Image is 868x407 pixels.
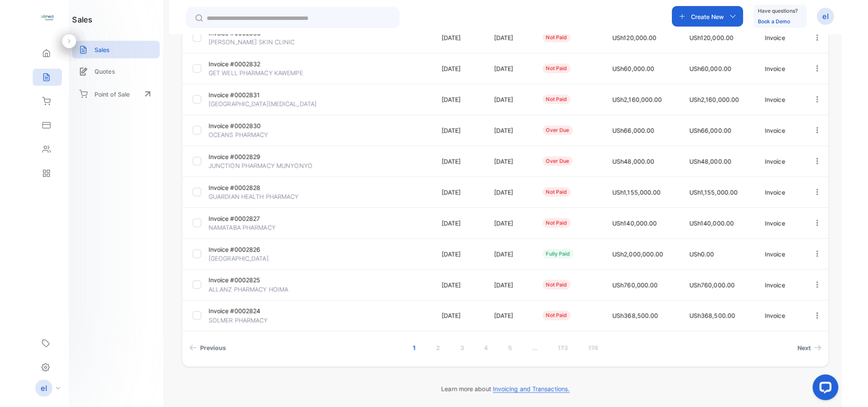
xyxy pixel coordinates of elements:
[638,6,708,26] button: Create New
[655,308,701,316] span: USh368,500.00
[172,339,198,348] span: Previous
[410,277,445,286] p: [DATE]
[462,33,493,42] p: [DATE]
[515,336,546,352] a: Page 173
[180,303,254,312] p: Invoice #0002824
[461,380,537,388] span: Invoicing and Transactions.
[180,120,254,129] p: Invoice #0002830
[180,242,254,251] p: Invoice #0002826
[730,155,760,164] p: Invoice
[510,124,540,133] div: over due
[462,94,493,103] p: [DATE]
[510,94,538,103] div: not paid
[462,155,493,164] p: [DATE]
[723,18,755,24] a: Book a Demo
[154,379,793,388] p: Learn more about
[410,125,445,133] p: [DATE]
[579,308,624,316] span: USh368,500.00
[462,216,493,225] p: [DATE]
[655,95,704,102] span: USh2,160,000.00
[510,216,538,225] div: not paid
[655,217,699,224] span: USh140,000.00
[410,94,445,103] p: [DATE]
[68,44,83,53] p: Sales
[68,66,88,75] p: Quotes
[180,272,254,281] p: Invoice #0002825
[655,186,703,194] span: USh1,155,000.00
[510,277,538,286] div: not paid
[510,246,541,255] div: fully paid
[579,125,621,133] span: USh66,000.00
[462,64,493,72] p: [DATE]
[462,246,493,255] p: [DATE]
[46,83,132,102] a: Point of Sale
[655,278,700,285] span: USh760,000.00
[410,155,445,164] p: [DATE]
[579,156,621,163] span: USh48,000.00
[579,247,630,255] span: USh2,000,000.00
[180,251,254,260] p: [GEOGRAPHIC_DATA]
[68,89,103,97] p: Point of Sale
[490,336,516,352] a: Jump forward
[579,186,627,194] span: USh1,155,000.00
[510,63,538,72] div: not paid
[462,186,493,194] p: [DATE]
[180,89,254,98] p: Invoice #0002831
[15,378,21,389] p: el
[579,64,621,72] span: USh60,000.00
[787,11,793,22] p: el
[372,336,396,352] a: Page 1 is your current page
[730,216,760,225] p: Invoice
[730,64,760,72] p: Invoice
[730,246,760,255] p: Invoice
[730,307,760,316] p: Invoice
[545,336,575,352] a: Page 174
[155,336,793,352] ul: Pagination
[462,125,493,133] p: [DATE]
[510,33,538,42] div: not paid
[730,33,760,42] p: Invoice
[180,190,269,199] p: GUARDIAN HEALTH PHARMACY
[655,64,697,72] span: USh60,000.00
[770,366,806,402] iframe: LiveChat chat widget
[410,216,445,225] p: [DATE]
[410,64,445,72] p: [DATE]
[730,94,760,103] p: Invoice
[180,312,254,321] p: SOLMER PHARMACY
[579,95,628,102] span: USh2,160,000.00
[462,307,493,316] p: [DATE]
[180,68,274,77] p: GET WELL PHARMACY KAWEMPE
[180,98,287,107] p: [GEOGRAPHIC_DATA][MEDICAL_DATA]
[579,34,623,41] span: USh120,000.00
[510,155,540,164] div: over due
[655,125,697,133] span: USh66,000.00
[410,246,445,255] p: [DATE]
[759,336,789,352] a: Next page
[730,277,760,286] p: Invoice
[781,6,798,26] button: el
[730,186,760,194] p: Invoice
[410,307,445,316] p: [DATE]
[466,336,491,352] a: Page 5
[180,181,254,190] p: Invoice #0002828
[180,129,254,138] p: OCEANS PHARMACY
[410,33,445,42] p: [DATE]
[46,14,66,25] h1: sales
[180,281,259,290] p: ALLANZ PHARMACY HOIMA
[180,150,254,159] p: Invoice #0002829
[180,211,254,220] p: Invoice #0002827
[723,7,762,15] p: Have questions?
[180,37,266,46] p: [PERSON_NAME] SKIN CLINIC
[180,59,254,68] p: Invoice #0002832
[655,247,680,255] span: USh0.00
[46,40,132,58] a: Sales
[410,186,445,194] p: [DATE]
[46,62,132,79] a: Quotes
[15,11,28,24] img: logo
[395,336,419,352] a: Page 2
[730,125,760,133] p: Invoice
[462,277,493,286] p: [DATE]
[180,220,254,229] p: NAMATABA PHARMACY
[443,336,467,352] a: Page 4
